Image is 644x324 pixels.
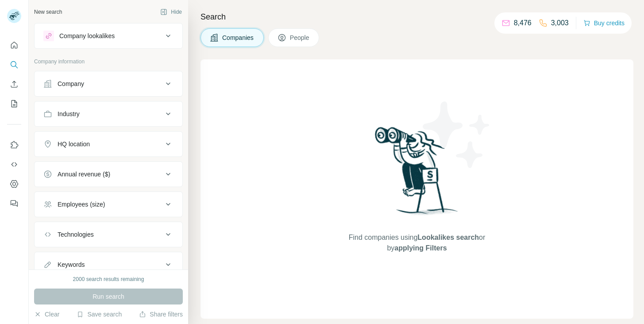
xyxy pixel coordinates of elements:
[58,200,105,209] div: Employees (size)
[417,95,497,175] img: Surfe Illustration - Stars
[35,25,182,47] button: Company lookalikes
[290,33,310,42] span: People
[7,76,21,92] button: Enrich CSV
[35,224,182,245] button: Technologies
[58,170,110,179] div: Annual revenue ($)
[7,137,21,153] button: Use Surfe on LinkedIn
[35,133,182,155] button: HQ location
[394,244,447,252] span: applying Filters
[583,17,625,29] button: Buy credits
[58,79,84,88] div: Company
[34,58,183,66] p: Company information
[417,234,479,241] span: Lookalikes search
[77,310,122,319] button: Save search
[371,125,463,223] img: Surfe Illustration - Woman searching with binoculars
[34,8,62,16] div: New search
[7,57,21,73] button: Search
[34,310,59,319] button: Clear
[35,103,182,125] button: Industry
[7,195,21,211] button: Feedback
[58,109,80,118] div: Industry
[73,275,144,283] div: 2000 search results remaining
[58,230,94,239] div: Technologies
[35,194,182,215] button: Employees (size)
[7,156,21,172] button: Use Surfe API
[58,140,90,148] div: HQ location
[7,96,21,112] button: My lists
[7,176,21,192] button: Dashboard
[222,33,255,42] span: Companies
[7,37,21,53] button: Quick start
[551,18,569,28] p: 3,003
[59,31,115,40] div: Company lookalikes
[35,73,182,94] button: Company
[139,310,183,319] button: Share filters
[58,260,85,269] div: Keywords
[35,254,182,275] button: Keywords
[154,5,188,19] button: Hide
[201,11,633,23] h4: Search
[514,18,532,28] p: 8,476
[346,232,488,254] span: Find companies using or by
[35,164,182,185] button: Annual revenue ($)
